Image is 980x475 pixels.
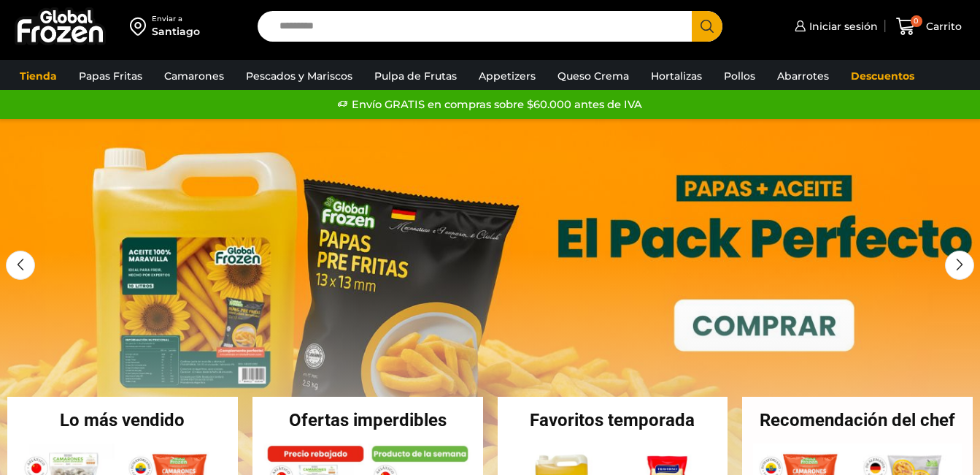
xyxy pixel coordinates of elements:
[152,14,200,24] div: Enviar a
[806,19,878,34] span: Iniciar sesión
[922,19,962,34] span: Carrito
[892,9,965,44] a: 0 Carrito
[717,62,763,90] a: Pollos
[130,14,152,39] img: address-field-icon.svg
[844,62,922,90] a: Descuentos
[911,15,922,27] span: 0
[644,62,709,90] a: Hortalizas
[550,62,636,90] a: Queso Crema
[742,411,973,429] h2: Recomendación del chef
[157,62,231,90] a: Camarones
[152,24,200,39] div: Santiago
[692,11,722,42] button: Search button
[770,62,836,90] a: Abarrotes
[12,62,64,90] a: Tienda
[791,12,878,41] a: Iniciar sesión
[239,62,360,90] a: Pescados y Mariscos
[7,411,238,429] h2: Lo más vendido
[72,62,150,90] a: Papas Fritas
[498,411,728,429] h2: Favoritos temporada
[252,411,483,429] h2: Ofertas imperdibles
[471,62,543,90] a: Appetizers
[367,62,464,90] a: Pulpa de Frutas
[6,251,35,280] div: Previous slide
[945,251,974,280] div: Next slide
